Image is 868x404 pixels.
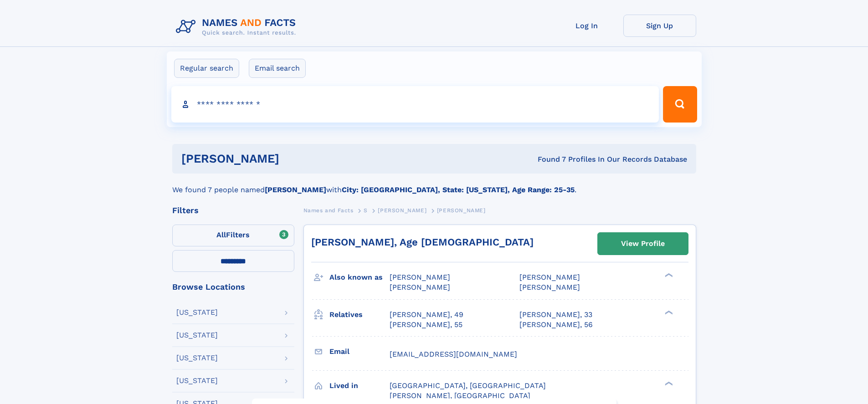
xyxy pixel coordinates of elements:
[171,86,659,123] input: search input
[174,59,239,78] label: Regular search
[342,185,575,194] b: City: [GEOGRAPHIC_DATA], State: [US_STATE], Age Range: 25-35
[176,309,218,316] div: [US_STATE]
[172,283,294,291] div: Browse Locations
[663,309,673,315] div: ❯
[519,310,592,320] a: [PERSON_NAME], 33
[176,332,218,339] div: [US_STATE]
[519,273,580,281] span: [PERSON_NAME]
[329,344,390,359] h3: Email
[623,15,696,37] a: Sign Up
[216,230,226,239] span: All
[408,154,687,164] div: Found 7 Profiles In Our Records Database
[329,270,390,285] h3: Also known as
[519,283,580,291] span: [PERSON_NAME]
[249,59,306,78] label: Email search
[437,207,486,214] span: [PERSON_NAME]
[390,310,463,320] a: [PERSON_NAME], 49
[550,15,623,37] a: Log In
[172,174,696,195] div: We found 7 people named with .
[663,380,673,386] div: ❯
[390,391,530,400] span: [PERSON_NAME], [GEOGRAPHIC_DATA]
[390,381,546,390] span: [GEOGRAPHIC_DATA], [GEOGRAPHIC_DATA]
[390,350,517,358] span: [EMAIL_ADDRESS][DOMAIN_NAME]
[663,86,697,123] button: Search Button
[265,185,326,194] b: [PERSON_NAME]
[390,320,462,330] a: [PERSON_NAME], 55
[390,283,450,291] span: [PERSON_NAME]
[172,15,303,39] img: Logo Names and Facts
[303,205,354,216] a: Names and Facts
[364,207,368,214] span: S
[172,225,294,246] label: Filters
[172,206,294,215] div: Filters
[329,307,390,322] h3: Relatives
[390,273,450,281] span: [PERSON_NAME]
[663,272,673,278] div: ❯
[519,320,593,330] a: [PERSON_NAME], 56
[598,233,688,255] a: View Profile
[378,205,426,216] a: [PERSON_NAME]
[311,236,534,248] a: [PERSON_NAME], Age [DEMOGRAPHIC_DATA]
[378,207,426,214] span: [PERSON_NAME]
[329,378,390,394] h3: Lived in
[176,354,218,362] div: [US_STATE]
[181,153,409,164] h1: [PERSON_NAME]
[621,233,665,254] div: View Profile
[176,377,218,384] div: [US_STATE]
[364,205,368,216] a: S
